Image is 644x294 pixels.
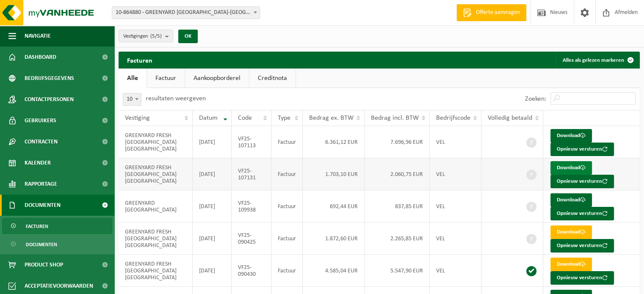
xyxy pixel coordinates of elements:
[119,69,146,88] a: Alle
[125,115,150,121] span: Vestiging
[232,223,271,255] td: VF25-090425
[550,193,592,207] a: Download
[232,255,271,287] td: VF25-090430
[278,115,290,121] span: Type
[146,95,206,102] label: resultaten weergeven
[550,129,592,143] a: Download
[550,143,614,156] button: Opnieuw versturen
[556,52,639,69] button: Alles als gelezen markeren
[25,47,56,68] span: Dashboard
[488,115,532,121] span: Volledig betaald
[550,225,592,239] a: Download
[238,115,252,121] span: Code
[550,207,614,220] button: Opnieuw versturen
[119,158,193,190] td: GREENYARD FRESH [GEOGRAPHIC_DATA] [GEOGRAPHIC_DATA]
[271,255,303,287] td: Factuur
[25,110,56,131] span: Gebruikers
[193,255,232,287] td: [DATE]
[25,68,74,89] span: Bedrijfsgegevens
[112,6,260,19] span: 10-864880 - GREENYARD SINT-KATELIJNE-WAVER
[430,126,481,158] td: VEL
[185,69,249,88] a: Aankoopborderel
[303,126,365,158] td: 6.361,12 EUR
[303,255,365,287] td: 4.585,04 EUR
[232,190,271,223] td: VF25-109938
[550,271,614,285] button: Opnieuw versturen
[271,158,303,190] td: Factuur
[303,223,365,255] td: 1.872,60 EUR
[430,190,481,223] td: VEL
[430,255,481,287] td: VEL
[365,190,430,223] td: 837,85 EUR
[123,30,162,43] span: Vestigingen
[123,93,141,106] span: 10
[193,190,232,223] td: [DATE]
[199,115,218,121] span: Datum
[365,158,430,190] td: 2.060,75 EUR
[119,255,193,287] td: GREENYARD FRESH [GEOGRAPHIC_DATA] [GEOGRAPHIC_DATA]
[525,96,546,102] label: Zoeken:
[119,52,161,68] h2: Facturen
[178,30,198,43] button: OK
[193,158,232,190] td: [DATE]
[456,4,526,21] a: Offerte aanvragen
[25,195,61,216] span: Documenten
[474,8,522,17] span: Offerte aanvragen
[193,126,232,158] td: [DATE]
[2,236,112,252] a: Documenten
[193,223,232,255] td: [DATE]
[309,115,354,121] span: Bedrag ex. BTW
[119,190,193,223] td: GREENYARD [GEOGRAPHIC_DATA]
[550,258,592,271] a: Download
[430,223,481,255] td: VEL
[25,173,57,195] span: Rapportage
[25,89,74,110] span: Contactpersonen
[26,218,48,234] span: Facturen
[232,158,271,190] td: VF25-107131
[249,69,296,88] a: Creditnota
[25,131,58,152] span: Contracten
[271,126,303,158] td: Factuur
[147,69,185,88] a: Factuur
[550,239,614,253] button: Opnieuw versturen
[25,254,63,275] span: Product Shop
[150,33,162,39] count: (5/5)
[112,7,260,19] span: 10-864880 - GREENYARD SINT-KATELIJNE-WAVER
[365,255,430,287] td: 5.547,90 EUR
[119,223,193,255] td: GREENYARD FRESH [GEOGRAPHIC_DATA] [GEOGRAPHIC_DATA]
[271,223,303,255] td: Factuur
[26,236,57,253] span: Documenten
[303,190,365,223] td: 692,44 EUR
[25,25,51,47] span: Navigatie
[550,175,614,188] button: Opnieuw versturen
[365,223,430,255] td: 2.265,85 EUR
[2,218,112,234] a: Facturen
[303,158,365,190] td: 1.703,10 EUR
[430,158,481,190] td: VEL
[436,115,470,121] span: Bedrijfscode
[123,93,141,105] span: 10
[25,152,51,173] span: Kalender
[365,126,430,158] td: 7.696,96 EUR
[232,126,271,158] td: VF25-107113
[550,161,592,175] a: Download
[119,30,173,42] button: Vestigingen(5/5)
[119,126,193,158] td: GREENYARD FRESH [GEOGRAPHIC_DATA] [GEOGRAPHIC_DATA]
[371,115,419,121] span: Bedrag incl. BTW
[271,190,303,223] td: Factuur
